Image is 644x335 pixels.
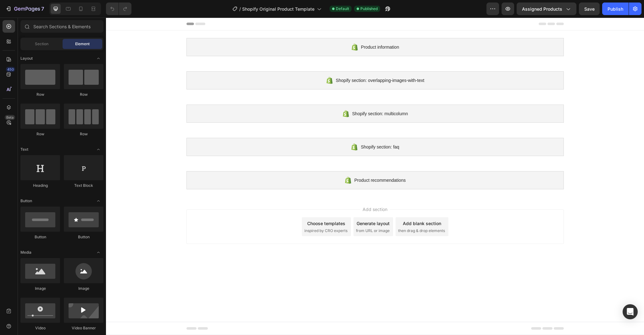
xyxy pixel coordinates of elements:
[254,188,284,195] span: Add section
[248,159,300,166] span: Product recommendations
[20,183,60,188] div: Heading
[3,3,47,15] button: 7
[20,131,60,137] div: Row
[230,59,319,67] span: Shopify section: overlapping-images-with-text
[584,6,595,12] span: Save
[106,18,644,335] iframe: Design area
[20,325,60,331] div: Video
[623,304,638,319] div: Open Intercom Messenger
[5,115,15,120] div: Beta
[93,196,103,206] span: Toggle open
[246,92,302,100] span: Shopify section: multicolumn
[64,131,103,137] div: Row
[20,147,28,152] span: Text
[64,183,103,188] div: Text Block
[35,41,48,47] span: Section
[20,92,60,97] div: Row
[517,3,576,15] button: Assigned Products
[198,210,241,216] span: inspired by CRO experts
[201,203,239,209] div: Choose templates
[41,5,44,13] p: 7
[251,203,284,209] div: Generate layout
[579,3,600,15] button: Save
[242,6,314,12] span: Shopify Original Product Template
[602,3,629,15] button: Publish
[360,6,378,12] span: Published
[522,6,562,12] span: Assigned Products
[239,6,241,12] span: /
[75,41,90,47] span: Element
[297,203,335,209] div: Add blank section
[20,286,60,291] div: Image
[20,234,60,240] div: Button
[93,144,103,154] span: Toggle open
[6,67,15,72] div: 450
[93,53,103,63] span: Toggle open
[106,3,131,15] div: Undo/Redo
[292,210,339,216] span: then drag & drop elements
[64,234,103,240] div: Button
[20,20,103,33] input: Search Sections & Elements
[255,26,293,33] span: Product information
[64,325,103,331] div: Video Banner
[250,210,284,216] span: from URL or image
[64,92,103,97] div: Row
[93,247,103,257] span: Toggle open
[20,198,32,204] span: Button
[20,56,33,61] span: Layout
[336,6,349,12] span: Default
[608,6,623,12] div: Publish
[64,286,103,291] div: Image
[20,250,31,255] span: Media
[255,126,293,133] span: Shopify section: faq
